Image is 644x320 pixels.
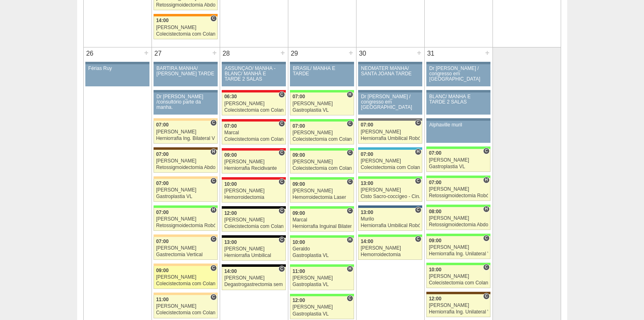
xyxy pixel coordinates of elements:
a: C 12:00 [PERSON_NAME] Gastroplastia VL [290,296,354,319]
div: Key: Assunção [222,177,285,180]
div: Herniorrafia Umbilical Robótica [361,136,420,141]
div: [PERSON_NAME] [224,159,283,165]
span: 11:00 [156,297,169,302]
div: [PERSON_NAME] [224,188,283,194]
div: Key: Brasil [290,235,354,238]
div: Cisto Sacro-coccígeo - Cirurgia [361,194,420,199]
span: 12:00 [429,296,441,302]
div: Key: Assunção [222,119,285,122]
a: H 07:00 [PERSON_NAME] Retossigmoidectomia Robótica [426,178,490,201]
div: [PERSON_NAME] [292,275,352,281]
div: 28 [220,47,233,60]
div: BLANC/ MANHÃ E TARDE 2 SALAS [429,94,488,105]
div: 30 [357,47,369,60]
a: C 09:00 [PERSON_NAME] Hemorroidectomia Laser [290,180,354,203]
div: Key: Santa Joana [426,292,490,294]
div: [PERSON_NAME] [429,158,488,163]
div: Key: Blanc [222,206,285,209]
div: [PERSON_NAME] [156,187,215,193]
div: Key: Aviso [154,62,217,64]
span: Consultório [347,149,353,156]
div: Colecistectomia com Colangiografia VL [224,224,283,229]
span: 13:00 [224,239,237,245]
a: C 07:00 [PERSON_NAME] Herniorrafia Ing. Bilateral VL [154,121,217,144]
a: C 13:00 [PERSON_NAME] Cisto Sacro-coccígeo - Cirurgia [358,179,422,202]
div: Hemorroidectomia [224,195,283,200]
a: C 09:00 [PERSON_NAME] Herniorrafia Recidivante [222,151,285,174]
span: 09:00 [429,238,441,243]
span: Consultório [347,207,353,214]
div: Retossigmoidectomia Abdominal VL [429,222,488,228]
span: 10:00 [292,239,305,245]
div: Key: Brasil [290,148,354,151]
span: Consultório [279,149,285,156]
div: + [484,47,491,58]
span: Consultório [483,293,489,300]
a: C 07:00 [PERSON_NAME] Herniorrafia Umbilical Robótica [358,121,422,144]
a: C 09:00 Marcal Herniorrafia Inguinal Bilateral [290,209,354,232]
div: Alphaville muril [429,122,488,128]
div: Retossigmoidectomia Abdominal VL [156,165,215,170]
span: 09:00 [292,210,305,216]
span: Consultório [279,207,285,214]
a: C 14:00 [PERSON_NAME] Hemorroidectomia [358,237,422,260]
div: [PERSON_NAME] [361,158,420,164]
div: Colecistectomia com Colangiografia VL [156,310,215,315]
a: C 07:00 [PERSON_NAME] Colecistectomia com Colangiografia VL [290,122,354,144]
div: BRASIL/ MANHÃ E TARDE [293,66,351,77]
div: Key: Brasil [154,205,217,208]
div: Hemorroidectomia [361,252,420,257]
span: Hospital [347,91,353,98]
span: Hospital [347,237,353,243]
span: 09:00 [224,152,237,158]
span: Consultório [279,266,285,272]
div: Key: Brasil [290,90,354,92]
div: Key: Blanc [222,235,285,238]
div: Key: Bartira [154,118,217,121]
a: H 11:00 [PERSON_NAME] Gastroplastia VL [290,267,354,290]
span: 06:30 [224,94,237,99]
div: Key: Blanc [222,264,285,267]
a: Dr [PERSON_NAME] /consultório parte da manha. [154,92,217,115]
div: Colecistectomia com Colangiografia VL [292,166,352,171]
a: C 07:00 [PERSON_NAME] Gastroplastia VL [154,179,217,202]
a: C 07:00 Marcal Colecistectomia com Colangiografia VL [222,122,285,144]
a: BARTIRA MANHÃ/ [PERSON_NAME] TARDE [154,64,217,86]
span: 14:00 [156,18,169,23]
div: [PERSON_NAME] [361,246,420,251]
div: Gastroplastia VL [429,164,488,169]
div: Key: Aviso [85,62,149,64]
div: [PERSON_NAME] [429,216,488,221]
div: [PERSON_NAME] [292,159,352,165]
span: Consultório [279,178,285,185]
span: 07:00 [224,123,237,129]
div: Key: Neomater [358,147,422,150]
a: H 07:00 [PERSON_NAME] Retossigmoidectomia Robótica [154,208,217,231]
a: BRASIL/ MANHÃ E TARDE [290,64,354,86]
div: 27 [152,47,165,60]
div: + [416,47,423,58]
div: Herniorrafia Ing. Unilateral VL [429,251,488,257]
div: Key: Brasil [358,176,422,179]
a: C 10:00 [PERSON_NAME] Hemorroidectomia [222,180,285,203]
a: Férias Ruy [85,64,149,86]
div: Key: Aviso [426,118,490,121]
span: Consultório [483,235,489,241]
div: + [211,47,218,58]
span: Consultório [210,236,216,242]
span: 07:00 [361,151,373,157]
div: Herniorrafia Umbilical Robótica [361,223,420,228]
span: 11:00 [292,268,305,274]
span: Hospital [415,149,421,155]
div: Key: Aviso [222,62,285,64]
div: BARTIRA MANHÃ/ [PERSON_NAME] TARDE [156,66,215,77]
a: C 12:00 [PERSON_NAME] Colecistectomia com Colangiografia VL [222,209,285,232]
div: Key: Aviso [358,90,422,92]
span: Consultório [279,237,285,243]
span: Consultório [483,148,489,154]
div: Herniorrafia Ing. Unilateral VL [429,309,488,315]
div: Retossigmoidectomia Abdominal VL [156,2,215,8]
span: 07:00 [292,123,305,129]
span: 12:00 [292,297,305,303]
span: Hospital [210,207,216,213]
